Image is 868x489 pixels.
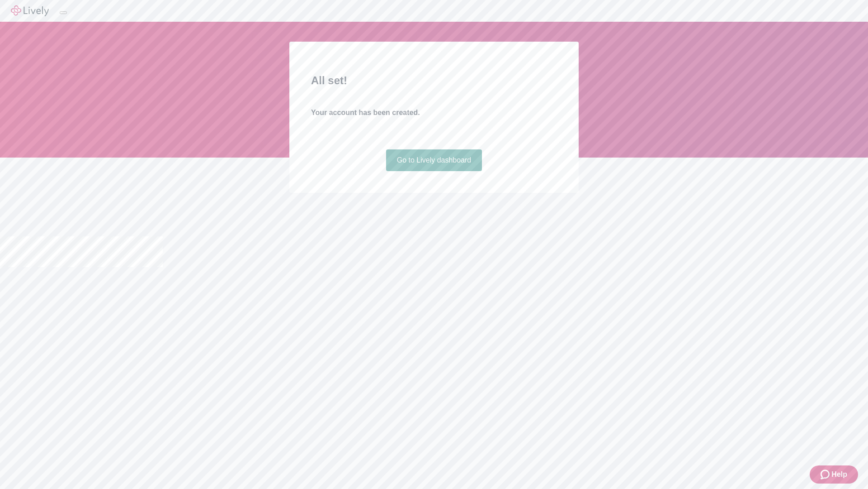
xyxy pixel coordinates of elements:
[60,11,67,14] button: Log out
[311,107,557,118] h4: Your account has been created.
[386,149,482,171] a: Go to Lively dashboard
[821,469,831,480] svg: Zendesk support icon
[810,465,858,484] button: Zendesk support iconHelp
[11,5,49,16] img: Lively
[831,469,847,480] span: Help
[311,72,557,89] h2: All set!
